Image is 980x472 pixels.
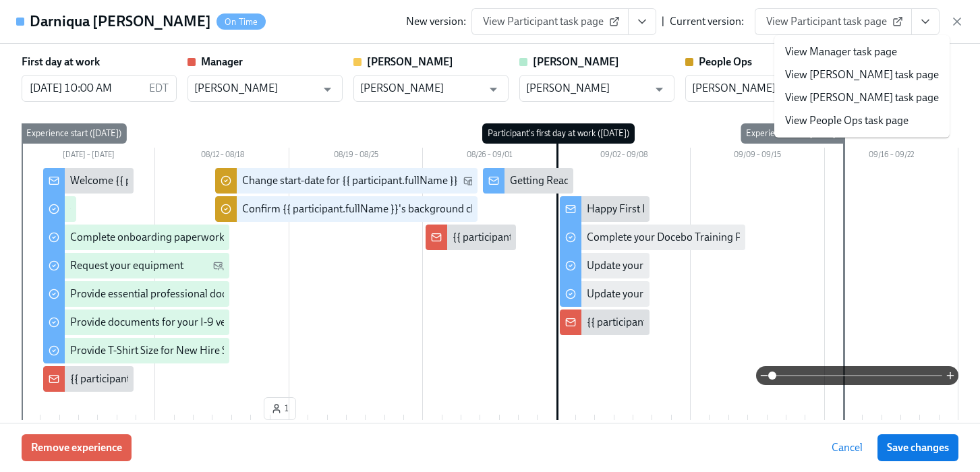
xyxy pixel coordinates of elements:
[242,173,458,188] div: Change start-date for {{ participant.fullName }}
[30,11,211,32] h4: Darniqua [PERSON_NAME]
[587,315,772,330] div: {{ participant.firstName }} starts [DATE]!
[70,315,267,330] div: Provide documents for your I-9 verification
[628,8,656,35] button: View task page
[785,90,939,105] a: View [PERSON_NAME] task page
[483,79,504,100] button: Open
[317,79,338,100] button: Open
[785,45,897,59] a: View Manager task page
[21,123,127,144] div: Experience start ([DATE])
[911,8,940,35] button: View task page
[533,55,619,68] strong: [PERSON_NAME]
[70,202,270,216] div: Complete your background check in Checkr
[213,260,224,271] svg: Personal Email
[271,402,289,415] span: 1
[741,123,844,144] div: Experience end ([DATE])
[463,175,474,186] svg: Work Email
[31,441,122,454] span: Remove experience
[453,230,656,245] div: {{ participant.fullName }} starts in a week 🎉
[70,230,343,245] div: Complete onboarding paperwork in [GEOGRAPHIC_DATA]
[699,55,752,68] strong: People Ops
[201,55,243,68] strong: Manager
[471,8,629,35] a: View Participant task page
[22,55,100,69] label: First day at work
[367,55,453,68] strong: [PERSON_NAME]
[406,14,466,29] div: New version:
[510,173,649,188] div: Getting Ready for Onboarding
[70,287,281,301] div: Provide essential professional documentation
[482,123,635,144] div: Participant's first day at work ([DATE])
[825,148,958,165] div: 09/16 – 09/22
[70,258,183,273] div: Request your equipment
[22,434,132,461] button: Remove experience
[70,343,247,358] div: Provide T-Shirt Size for New Hire Swag
[557,148,691,165] div: 09/02 – 09/08
[217,17,266,27] span: On Time
[785,67,939,82] a: View [PERSON_NAME] task page
[832,441,863,454] span: Cancel
[887,441,949,454] span: Save changes
[483,15,617,28] span: View Participant task page
[149,81,169,96] p: EDT
[22,148,155,165] div: [DATE] – [DATE]
[70,173,238,188] div: Welcome {{ participant.firstName }}!
[155,148,289,165] div: 08/12 – 08/18
[587,287,718,301] div: Update your Email Signature
[242,202,527,216] div: Confirm {{ participant.fullName }}'s background check passed
[264,397,296,420] button: 1
[785,113,909,128] a: View People Ops task page
[691,148,824,165] div: 09/09 – 09/15
[649,79,670,100] button: Open
[755,8,912,35] a: View Participant task page
[423,148,556,165] div: 08/26 – 09/01
[766,15,900,28] span: View Participant task page
[662,14,664,29] div: |
[670,14,744,29] div: Current version:
[877,434,958,461] button: Save changes
[822,434,872,461] button: Cancel
[289,148,423,165] div: 08/19 – 08/25
[587,202,784,216] div: Happy First Day {{ participant.firstName }}!
[587,258,718,273] div: Update your Linkedin profile
[587,230,775,245] div: Complete your Docebo Training Pathway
